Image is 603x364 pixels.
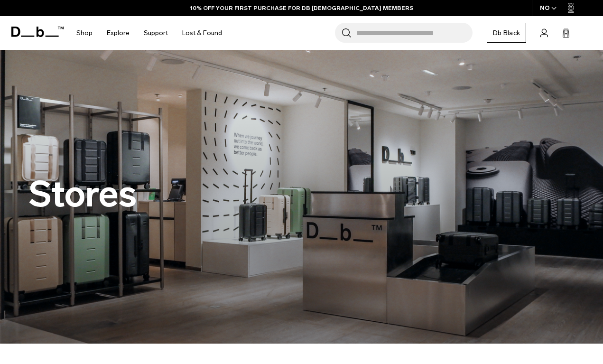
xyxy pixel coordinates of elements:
[107,16,130,50] a: Explore
[69,16,229,50] nav: Main Navigation
[28,177,137,212] h2: Stores
[190,4,413,12] a: 10% OFF YOUR FIRST PURCHASE FOR DB [DEMOGRAPHIC_DATA] MEMBERS
[487,23,526,43] a: Db Black
[76,16,93,50] a: Shop
[144,16,168,50] a: Support
[182,16,222,50] a: Lost & Found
